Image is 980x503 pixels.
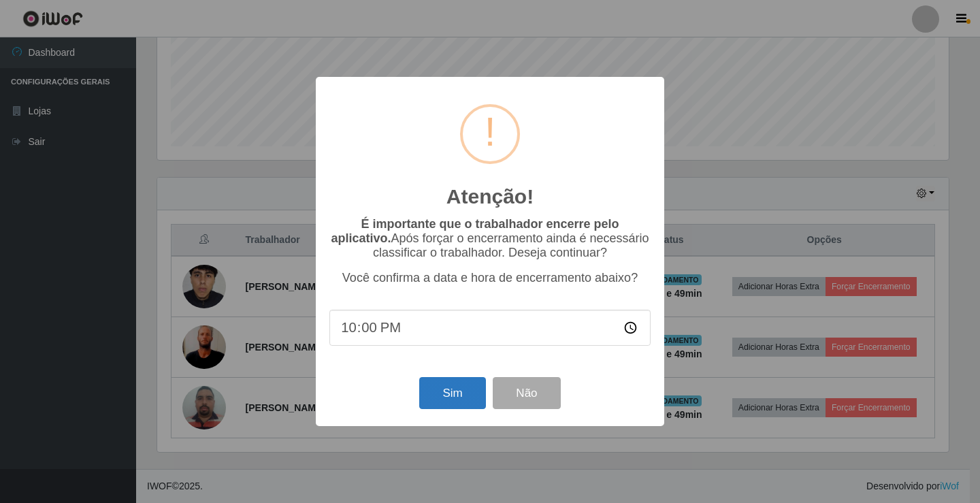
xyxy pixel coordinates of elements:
[331,217,619,245] b: É importante que o trabalhador encerre pelo aplicativo.
[329,271,651,285] p: Você confirma a data e hora de encerramento abaixo?
[329,217,651,260] p: Após forçar o encerramento ainda é necessário classificar o trabalhador. Deseja continuar?
[419,377,485,409] button: Sim
[493,377,560,409] button: Não
[446,184,534,209] h2: Atenção!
